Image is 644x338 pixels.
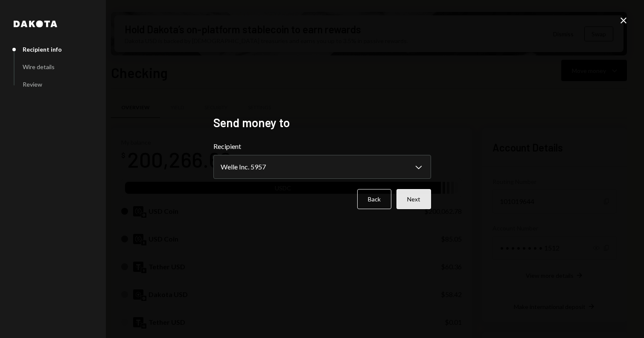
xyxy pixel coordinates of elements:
[213,114,431,131] h2: Send money to
[23,81,42,88] div: Review
[396,189,431,209] button: Next
[213,155,431,179] button: Recipient
[213,141,431,152] label: Recipient
[23,63,55,70] div: Wire details
[357,189,391,209] button: Back
[23,46,62,53] div: Recipient info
